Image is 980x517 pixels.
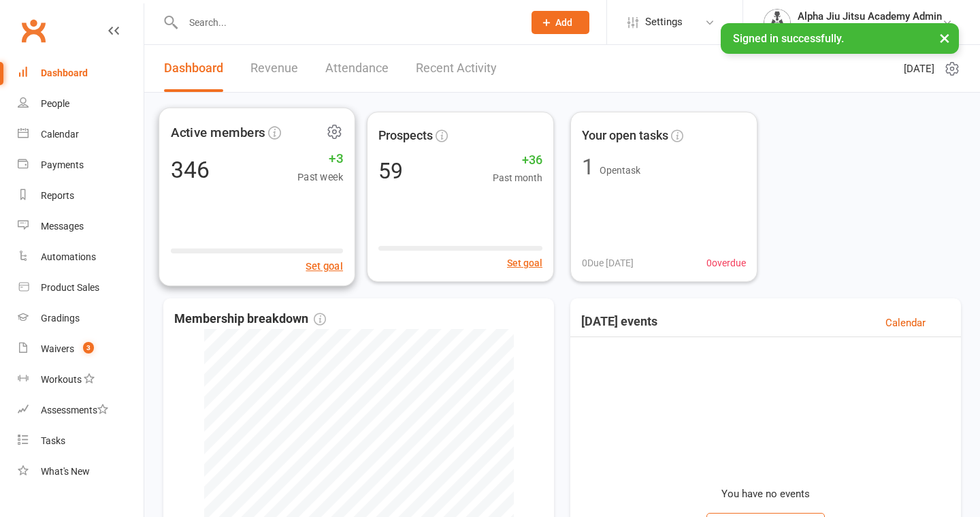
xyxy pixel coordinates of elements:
div: Messages [41,221,84,232]
a: Workouts [18,364,144,395]
span: Settings [645,7,683,37]
a: Reports [18,181,144,211]
div: Alpha Jiu Jitsu Academy [798,22,942,35]
div: What's New [41,466,90,477]
div: 1 [582,156,594,178]
div: 59 [378,160,403,182]
button: Set goal [306,258,343,275]
button: Set goal [507,255,542,270]
a: Automations [18,242,144,272]
button: Add [532,11,589,34]
div: Assessments [41,405,108,416]
input: Search... [179,13,514,32]
span: Membership breakdown [174,309,326,329]
div: Automations [41,251,96,262]
span: 0 overdue [706,255,746,270]
span: Active members [171,122,265,142]
button: × [932,23,957,52]
a: Assessments [18,395,144,426]
span: Prospects [378,126,433,146]
span: 0 Due [DATE] [582,255,634,270]
a: Dashboard [18,58,144,89]
span: +3 [297,148,343,169]
span: [DATE] [904,61,934,77]
a: Product Sales [18,272,144,303]
div: Dashboard [41,67,88,78]
a: Tasks [18,426,144,456]
div: Reports [41,190,74,201]
div: Waivers [41,343,74,354]
div: Calendar [41,129,79,140]
a: Waivers 3 [18,334,144,364]
a: Clubworx [16,14,50,48]
img: thumb_image1751406779.png [764,9,791,36]
div: Tasks [41,435,65,446]
div: Alpha Jiu Jitsu Academy Admin [798,10,942,22]
a: Attendance [325,45,389,92]
span: Past month [493,170,542,185]
div: 346 [171,158,210,181]
span: 3 [83,342,94,354]
span: +36 [493,151,542,170]
a: Revenue [250,45,298,92]
a: Messages [18,211,144,242]
span: Add [555,17,572,28]
div: Gradings [41,313,80,324]
p: You have no events [721,486,810,502]
span: Your open tasks [582,126,668,146]
div: Payments [41,159,84,170]
a: Dashboard [164,45,223,92]
div: Workouts [41,374,82,385]
span: Past week [297,169,343,185]
span: Signed in successfully. [733,32,844,45]
a: Gradings [18,303,144,334]
div: People [41,98,69,109]
a: Recent Activity [416,45,497,92]
div: Product Sales [41,282,99,293]
a: People [18,89,144,119]
a: Calendar [18,119,144,150]
a: Calendar [885,315,926,331]
span: Open task [600,165,640,176]
a: What's New [18,456,144,487]
h3: [DATE] events [581,315,657,331]
a: Payments [18,150,144,181]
